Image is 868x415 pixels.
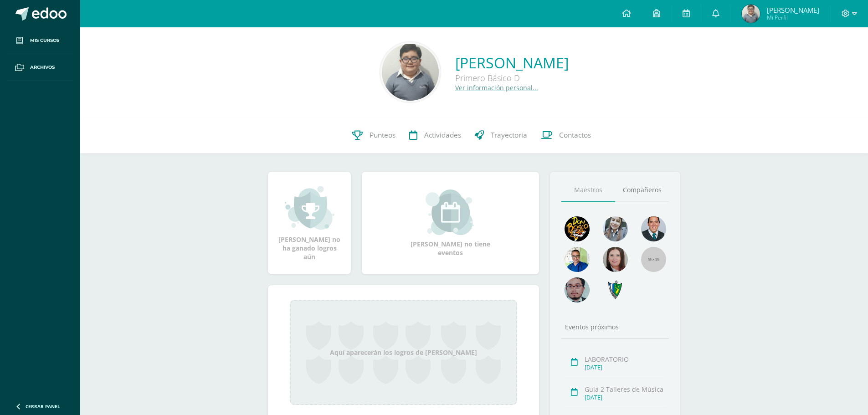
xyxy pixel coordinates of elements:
img: achievement_small.png [285,185,334,231]
a: Ver información personal... [455,83,538,92]
img: 3ba3423faefa342bc2c5b8ea565e626e.png [742,5,760,23]
a: Trayectoria [468,117,534,154]
div: Primero Básico D [455,72,569,83]
a: Contactos [534,117,598,154]
div: LABORATORIO [585,355,666,364]
img: 67c3d6f6ad1c930a517675cdc903f95f.png [603,247,628,272]
img: 55x55 [641,247,666,272]
span: Archivos [30,64,55,71]
span: Cerrar panel [26,403,60,410]
a: Punteos [345,117,402,154]
div: Eventos próximos [561,323,669,331]
span: Actividades [424,130,461,140]
a: Archivos [7,54,73,81]
a: Maestros [561,179,615,202]
img: d0e54f245e8330cebada5b5b95708334.png [565,277,590,302]
a: Mis cursos [7,27,73,54]
span: Mi Perfil [767,14,819,21]
img: eec80b72a0218df6e1b0c014193c2b59.png [641,216,666,241]
img: 45bd7986b8947ad7e5894cbc9b781108.png [603,216,628,241]
div: [DATE] [585,394,666,401]
div: [DATE] [585,364,666,371]
div: [PERSON_NAME] no tiene eventos [405,190,496,257]
img: 10741f48bcca31577cbcd80b61dad2f3.png [565,247,590,272]
div: [PERSON_NAME] no ha ganado logros aún [277,185,342,261]
span: [PERSON_NAME] [767,5,819,15]
div: Aquí aparecerán los logros de [PERSON_NAME] [290,300,517,405]
span: Mis cursos [30,37,59,44]
a: Compañeros [615,179,669,202]
span: Contactos [559,130,591,140]
div: Guía 2 Talleres de Música [585,385,666,394]
img: event_small.png [426,190,475,235]
a: Actividades [402,117,468,154]
a: [PERSON_NAME] [455,53,569,72]
img: 29fc2a48271e3f3676cb2cb292ff2552.png [565,216,590,241]
span: Punteos [370,130,395,140]
span: Trayectoria [491,130,527,140]
img: 7cab5f6743d087d6deff47ee2e57ce0d.png [603,277,628,302]
img: 4e2cd17a517949a8b8c3fbd71495feb4.png [382,44,439,101]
